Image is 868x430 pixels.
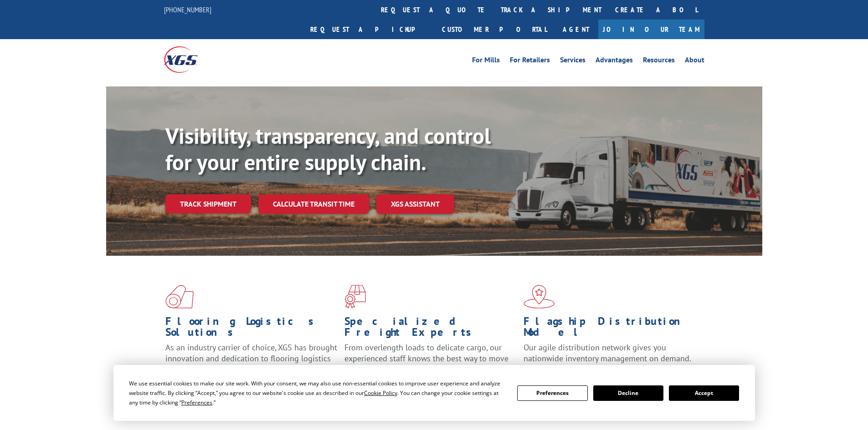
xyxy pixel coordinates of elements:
a: For Mills [472,56,500,66]
button: Accept [669,385,739,401]
a: Advantages [596,56,633,66]
h1: Specialized Freight Experts [344,316,517,342]
img: xgs-icon-flagship-distribution-model-red [524,285,555,309]
a: XGS ASSISTANT [376,194,454,214]
b: Visibility, transparency, and control for your entire supply chain. [165,121,491,176]
span: As an industry carrier of choice, XGS has brought innovation and dedication to flooring logistics... [165,342,337,374]
button: Decline [593,385,663,401]
button: Preferences [517,385,587,401]
span: Our agile distribution network gives you nationwide inventory management on demand. [524,342,691,364]
a: About [685,56,704,66]
img: xgs-icon-focused-on-flooring-red [344,285,366,309]
a: Calculate transit time [258,194,369,214]
a: [PHONE_NUMBER] [164,5,211,14]
a: Customer Portal [435,20,554,39]
a: Join Our Team [598,20,704,39]
div: We use essential cookies to make our site work. With your consent, we may also use non-essential ... [129,379,506,407]
h1: Flooring Logistics Solutions [165,316,338,342]
div: Cookie Consent Prompt [113,365,755,421]
p: From overlength loads to delicate cargo, our experienced staff knows the best way to move your fr... [344,342,517,383]
a: For Retailers [510,56,550,66]
img: xgs-icon-total-supply-chain-intelligence-red [165,285,194,309]
a: Agent [554,20,598,39]
a: Track shipment [165,194,251,213]
span: Preferences [181,399,212,406]
a: Services [560,56,586,66]
span: Cookie Policy [364,389,397,397]
h1: Flagship Distribution Model [524,316,696,342]
a: Resources [643,56,675,66]
a: Request a pickup [303,20,435,39]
